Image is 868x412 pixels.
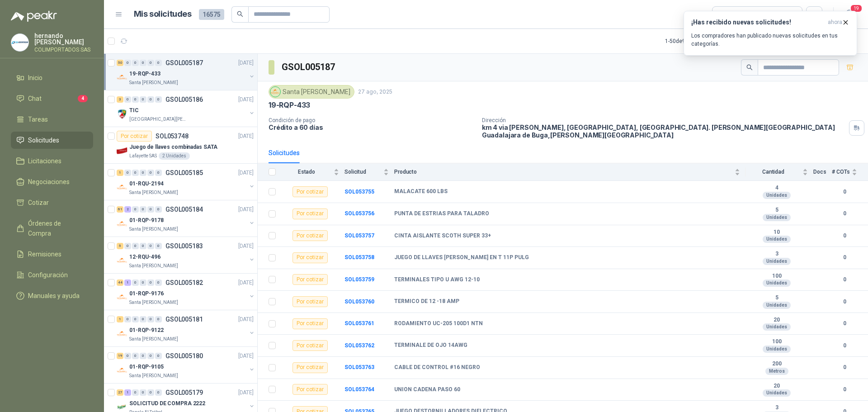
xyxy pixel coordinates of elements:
[813,163,832,181] th: Docs
[394,254,529,261] b: JUEGO DE LLAVES [PERSON_NAME] EN T 11P PULG
[165,316,203,322] p: GSOL005181
[292,296,328,307] div: Por cotizar
[763,279,791,287] div: Unidades
[147,60,154,66] div: 0
[117,96,123,103] div: 3
[117,94,255,123] a: 3 0 0 0 0 0 GSOL005186[DATE] Company LogoTIC[GEOGRAPHIC_DATA][PERSON_NAME]
[11,11,57,22] img: Logo peakr
[763,346,791,353] div: Unidades
[147,96,154,103] div: 0
[78,95,88,102] span: 4
[140,60,146,66] div: 0
[292,318,328,329] div: Por cotizar
[132,243,139,249] div: 0
[238,95,254,104] p: [DATE]
[11,152,93,170] a: Licitaciones
[117,218,127,229] img: Company Logo
[117,109,127,119] img: Company Logo
[828,19,842,26] span: ahora
[11,34,28,51] img: Company Logo
[238,59,254,67] p: [DATE]
[281,169,332,175] span: Estado
[129,216,164,225] p: 01-RQP-9178
[763,192,791,199] div: Unidades
[238,315,254,324] p: [DATE]
[850,4,863,13] span: 19
[282,60,336,74] h3: GSOL005187
[344,254,374,260] b: SOL053758
[344,386,374,393] a: SOL053764
[132,96,139,103] div: 0
[159,152,190,160] div: 2 Unidades
[156,133,189,139] p: SOL053748
[292,230,328,241] div: Por cotizar
[344,189,374,195] a: SOL053755
[832,341,857,350] b: 0
[117,255,127,266] img: Company Logo
[132,279,139,286] div: 0
[199,9,224,20] span: 16575
[140,316,146,322] div: 0
[344,163,394,181] th: Solicitud
[124,96,131,103] div: 0
[129,262,178,270] p: Santa [PERSON_NAME]
[238,352,254,360] p: [DATE]
[269,123,475,131] p: Crédito a 60 días
[11,90,93,107] a: Chat4
[155,279,162,286] div: 0
[745,360,808,368] b: 200
[129,253,160,261] p: 12-RQU-496
[832,385,857,394] b: 0
[11,173,93,190] a: Negociaciones
[147,243,154,249] div: 0
[129,399,205,408] p: SOLICITUD DE COMPRA 2222
[155,170,162,176] div: 0
[140,279,146,286] div: 0
[129,326,164,335] p: 01-RQP-9122
[28,270,68,280] span: Configuración
[832,209,857,218] b: 0
[763,236,791,243] div: Unidades
[28,249,61,259] span: Remisiones
[124,243,131,249] div: 0
[147,389,154,396] div: 0
[269,117,475,123] p: Condición de pago
[129,70,160,78] p: 19-RQP-433
[745,338,808,346] b: 100
[344,320,374,327] b: SOL053761
[28,114,48,124] span: Tareas
[238,279,254,287] p: [DATE]
[124,353,131,359] div: 0
[117,167,255,196] a: 1 0 0 0 0 0 GSOL005185[DATE] Company Logo01-RQU-2194Santa [PERSON_NAME]
[745,169,801,175] span: Cantidad
[269,85,354,99] div: Santa [PERSON_NAME]
[165,353,203,359] p: GSOL005180
[269,148,300,158] div: Solicitudes
[344,342,374,349] b: SOL053762
[129,372,178,379] p: Santa [PERSON_NAME]
[129,189,178,196] p: Santa [PERSON_NAME]
[117,353,123,359] div: 19
[140,96,146,103] div: 0
[28,156,61,166] span: Licitaciones
[165,279,203,286] p: GSOL005182
[28,198,49,208] span: Cotizar
[832,188,857,196] b: 0
[482,117,845,123] p: Dirección
[745,404,808,412] b: 3
[165,170,203,176] p: GSOL005185
[292,208,328,219] div: Por cotizar
[394,210,489,218] b: PUNTA DE ESTRIAS PARA TALADRO
[155,389,162,396] div: 0
[11,246,93,263] a: Remisiones
[124,206,131,213] div: 2
[763,258,791,265] div: Unidades
[344,232,374,239] a: SOL053757
[832,169,850,175] span: # COTs
[344,364,374,370] b: SOL053763
[147,353,154,359] div: 0
[745,163,813,181] th: Cantidad
[394,188,448,195] b: MALACATE 600 LBS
